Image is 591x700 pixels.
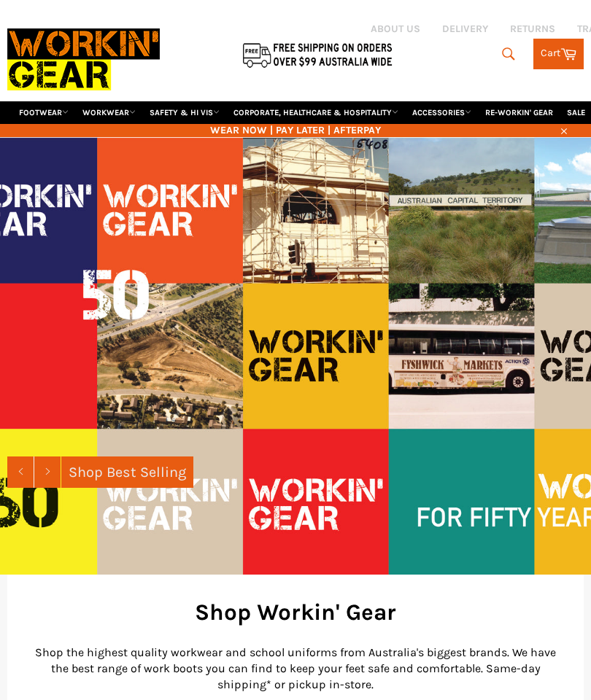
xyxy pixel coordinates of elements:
a: DELIVERY [442,22,488,36]
h2: Shop Workin' Gear [29,596,562,628]
a: ACCESSORIES [406,101,477,124]
img: Flat $9.95 shipping Australia wide [241,40,394,69]
a: ABOUT US [371,22,420,36]
a: FOOTWEAR [13,101,74,124]
a: RE-WORKIN' GEAR [479,101,559,124]
a: WORKWEAR [77,101,142,124]
a: SAFETY & HI VIS [144,101,225,124]
a: RETURNS [510,22,555,36]
a: SALE [561,101,591,124]
span: WEAR NOW | PAY LATER | AFTERPAY [7,123,584,137]
p: Shop the highest quality workwear and school uniforms from Australia's biggest brands. We have th... [29,645,562,693]
img: Workin Gear leaders in Workwear, Safety Boots, PPE, Uniforms. Australia's No.1 in Workwear [7,18,160,101]
a: Cart [533,39,584,69]
a: CORPORATE, HEALTHCARE & HOSPITALITY [228,101,404,124]
a: Shop Best Selling [61,456,193,488]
